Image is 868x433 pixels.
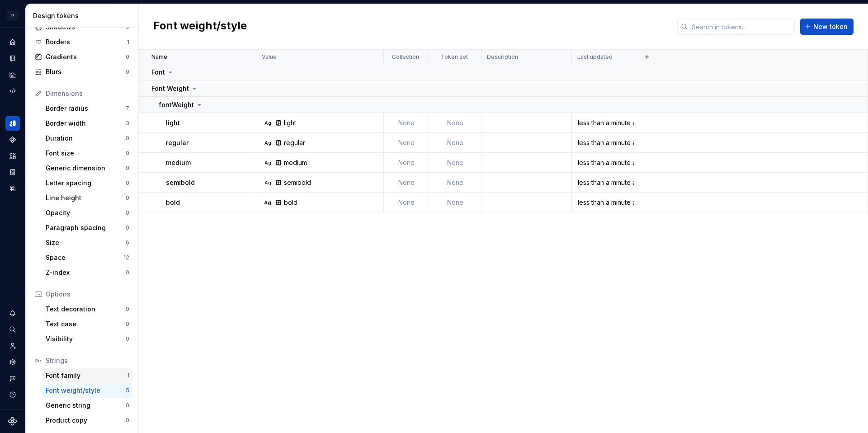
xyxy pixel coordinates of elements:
[126,387,129,394] div: 5
[5,84,20,98] a: Code automation
[42,383,133,398] a: Font weight/style5
[441,53,468,61] p: Token set
[151,68,165,77] p: Font
[284,138,305,147] div: regular
[159,100,194,109] p: fontWeight
[5,67,20,82] a: Analytics
[166,118,180,127] p: light
[46,119,126,128] div: Border width
[46,193,126,202] div: Line height
[5,371,20,386] div: Contact support
[5,306,20,320] button: Notifications
[42,116,133,131] a: Border width3
[46,223,126,232] div: Paragraph spacing
[5,355,20,369] div: Settings
[429,113,481,133] td: None
[384,113,429,133] td: None
[264,199,271,206] div: Ag
[5,322,20,337] button: Search ⌘K
[42,131,133,146] a: Duration0
[153,19,247,35] h2: Font weight/style
[572,198,634,207] div: less than a minute ago
[5,181,20,196] a: Data sources
[31,35,133,49] a: Borders1
[42,302,133,316] a: Text decoration0
[262,53,277,61] p: Value
[126,194,129,202] div: 0
[384,193,429,212] td: None
[5,51,20,66] div: Documentation
[126,306,129,313] div: 0
[46,416,126,425] div: Product copy
[46,89,129,98] div: Dimensions
[46,67,126,76] div: Blurs
[31,50,133,64] a: Gradients0
[7,10,18,21] div: P
[429,153,481,173] td: None
[46,371,127,380] div: Font family
[487,53,518,61] p: Description
[577,53,613,61] p: Last updated
[33,11,135,20] div: Design tokens
[42,250,133,265] a: Space12
[572,158,634,167] div: less than a minute ago
[42,413,133,428] a: Product copy0
[264,119,271,127] div: Ag
[126,402,129,409] div: 0
[392,53,419,61] p: Collection
[8,417,17,426] svg: Supernova Logo
[127,372,129,379] div: 1
[5,149,20,163] a: Assets
[46,104,126,113] div: Border radius
[126,209,129,216] div: 0
[42,161,133,175] a: Generic dimension0
[46,208,126,217] div: Opacity
[42,235,133,250] a: Size6
[264,139,271,146] div: Ag
[46,401,126,410] div: Generic string
[42,317,133,331] a: Text case0
[813,22,848,31] span: New token
[46,38,127,47] div: Borders
[126,335,129,343] div: 0
[126,224,129,231] div: 0
[46,253,123,262] div: Space
[5,116,20,131] a: Design tokens
[572,138,634,147] div: less than a minute ago
[166,198,180,207] p: bold
[46,305,126,314] div: Text decoration
[46,268,126,277] div: Z-index
[126,135,129,142] div: 0
[688,19,795,35] input: Search in tokens...
[284,158,307,167] div: medium
[5,132,20,147] a: Components
[126,150,129,157] div: 0
[46,334,126,344] div: Visibility
[126,269,129,276] div: 0
[384,153,429,173] td: None
[42,176,133,190] a: Letter spacing0
[126,68,129,75] div: 0
[126,239,129,246] div: 6
[42,368,133,383] a: Font family1
[42,146,133,160] a: Font size0
[5,339,20,353] a: Invite team
[46,356,129,365] div: Strings
[5,35,20,49] a: Home
[429,193,481,212] td: None
[5,165,20,179] a: Storybook stories
[151,84,189,93] p: Font Weight
[126,417,129,424] div: 0
[126,120,129,127] div: 3
[572,178,634,187] div: less than a minute ago
[429,133,481,153] td: None
[384,173,429,193] td: None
